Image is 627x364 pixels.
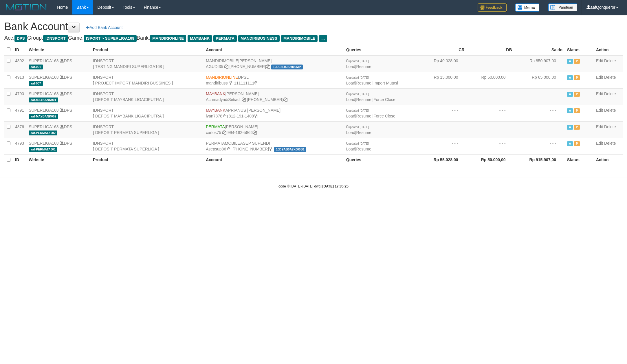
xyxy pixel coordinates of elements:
td: [PERSON_NAME] 994-182-5866 [203,121,344,138]
a: Load [346,97,355,102]
a: AchmadyadiSetiadi [206,97,241,102]
a: SUPERLIGA168 [29,108,59,113]
a: Load [346,147,355,151]
a: iyan7878 [206,114,222,118]
img: MOTION_logo.png [4,3,48,12]
th: Status [565,44,594,55]
td: 4892 [13,55,26,72]
td: DPS [26,72,91,88]
small: code © [DATE]-[DATE] dwg | [278,184,349,188]
span: 10DE5L0JS8000MP [271,65,303,69]
td: APRIANUS [PERSON_NAME] 812-191-1408 [203,105,344,121]
td: IDNSPORT [ DEPOSIT MAYBANK LIGACIPUTRA ] [91,105,203,121]
th: Queries [344,154,419,166]
td: [PERSON_NAME] [PHONE_NUMBER] [203,55,344,72]
td: ASEP SUPENDI [PHONE_NUMBER] [203,138,344,154]
span: updated [DATE] [349,93,369,96]
a: Import Mutasi [373,81,398,85]
td: - - - [419,105,467,121]
a: carlos75 [206,130,221,135]
a: Edit [596,91,603,96]
img: Feedback.jpg [478,3,507,12]
span: 0 [346,108,369,113]
span: | [346,141,371,151]
td: Rp 15.000,00 [419,72,467,88]
span: Active [567,59,573,64]
span: aaf-PERMATA002 [29,130,57,135]
td: - - - [514,121,565,138]
span: Active [567,141,573,146]
td: - - - [467,121,514,138]
th: DB [467,44,514,55]
th: Product [91,154,203,166]
span: PERMATA [213,35,237,42]
th: Rp 915.907,00 [514,154,565,166]
a: Load [346,130,355,135]
td: IDNSPORT [ DEPOSIT PERMATA SUPERLIGA ] [91,121,203,138]
span: aaf-MAYBANK002 [29,114,58,119]
td: 4790 [13,88,26,105]
span: MAYBANK [206,91,225,96]
td: DPS [26,105,91,121]
span: PERMATA [206,124,225,129]
td: DPS [26,88,91,105]
a: Delete [604,75,616,80]
a: Resume [356,64,371,69]
a: mandiribuss [206,81,228,85]
span: IDNSPORT [43,35,68,42]
th: ID [13,154,26,166]
a: SUPERLIGA168 [29,75,59,80]
span: 10DEAB0A7X000B1 [274,147,306,152]
a: Resume [356,97,371,102]
td: DPS [26,55,91,72]
th: Rp 55.028,00 [419,154,467,166]
span: Paused [574,75,580,80]
span: MANDIRIBUSINESS [238,35,280,42]
span: updated [DATE] [349,76,369,79]
td: - - - [467,138,514,154]
td: Rp 40.028,00 [419,55,467,72]
a: AGUDI35 [206,64,223,69]
span: Paused [574,141,580,146]
span: updated [DATE] [349,60,369,63]
td: - - - [514,138,565,154]
td: 4876 [13,121,26,138]
th: Product [91,44,203,55]
span: 0 [346,141,369,146]
span: | | [346,108,395,118]
span: Paused [574,108,580,113]
a: SUPERLIGA168 [29,141,59,146]
span: MANDIRIONLINE [150,35,186,42]
td: Rp 850.907,00 [514,55,565,72]
span: updated [DATE] [349,142,369,145]
a: Delete [604,108,616,113]
a: Resume [356,114,371,118]
a: Force Close [373,114,395,118]
span: updated [DATE] [349,126,369,129]
a: Force Close [373,97,395,102]
a: Resume [356,147,371,151]
a: Edit [596,141,603,146]
td: - - - [419,88,467,105]
td: IDNSPORT [ DEPOSIT MAYBANK LIGACIPUTRA ] [91,88,203,105]
td: - - - [467,105,514,121]
span: | | [346,91,395,102]
a: Load [346,114,355,118]
span: 0 [346,91,369,96]
a: Delete [604,58,616,63]
th: Account [203,44,344,55]
span: aaf-MAYBANK001 [29,98,58,102]
a: Edit [596,124,603,129]
a: Edit [596,108,603,113]
td: 4793 [13,138,26,154]
td: 4791 [13,105,26,121]
td: - - - [419,138,467,154]
span: aaf-PERMATA001 [29,147,57,152]
a: Add Bank Account [82,23,126,32]
span: 0 [346,58,369,63]
a: Edit [596,58,603,63]
a: Delete [604,141,616,146]
span: aaf-001 [29,65,43,69]
a: SUPERLIGA168 [29,124,59,129]
td: IDNSPORT [ PROJECT IMPORT MANDIRI BUSSINES ] [91,72,203,88]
